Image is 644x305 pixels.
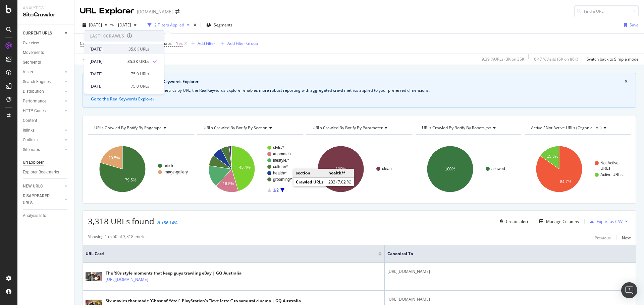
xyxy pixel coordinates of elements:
div: Add Filter Group [227,41,258,46]
a: Explorer Bookmarks [23,169,69,176]
div: 9.39 % URLs ( 3K on 35K ) [482,56,526,62]
svg: A chart. [197,140,302,198]
a: CURRENT URLS [23,30,63,37]
span: Segments [214,22,232,28]
text: health/* [273,171,287,175]
a: HTTP Codes [23,107,63,115]
div: Overview [23,40,39,47]
td: Crawled URLs [293,178,326,186]
text: clean [382,166,392,171]
div: Switch back to Simple mode [587,56,639,62]
h4: URLs Crawled By Botify By pagetype [93,123,188,133]
text: 1/2 [273,188,279,193]
text: Not Active [600,161,619,165]
span: Yes [176,39,183,48]
text: article [164,163,174,168]
td: section [293,169,326,177]
h4: Active / Not Active URLs [530,123,625,133]
span: [URL][DOMAIN_NAME] [387,296,430,303]
a: Search Engines [23,78,63,85]
div: A chart. [306,140,411,198]
span: 2025 Sep. 30th [115,22,131,28]
text: Active URLs [600,172,623,177]
a: Content [23,117,69,124]
div: +56.14% [161,220,177,226]
div: A chart. [416,140,521,198]
button: Switch back to Simple mode [584,54,639,65]
div: The ’90s style moments that keep guys trawling eBay | GQ Australia [106,270,241,276]
button: [DATE] [80,20,110,30]
button: Next [622,234,631,242]
span: URL Card [86,251,377,257]
span: URLs Crawled By Botify By robots_txt [422,125,491,131]
div: Manage Columns [546,219,579,224]
a: Segments [23,59,69,66]
h4: URLs Crawled By Botify By robots_txt [421,123,516,133]
button: Create alert [497,216,528,227]
td: 233 (7.02 %) [326,178,354,186]
text: URLs [600,166,610,171]
button: Export as CSV [587,216,623,227]
a: Outlinks [23,137,63,144]
svg: A chart. [88,140,193,198]
div: Create alert [506,219,528,224]
a: Url Explorer [23,159,69,166]
div: Last 10 Crawls [90,33,124,39]
a: Analysis Info [23,212,69,219]
span: = [173,41,175,46]
div: Distribution [23,88,44,95]
div: Crawl metrics are now in the RealKeywords Explorer [98,79,625,85]
div: Add Filter [198,41,215,46]
div: 35.8K URLs [128,46,149,52]
div: CURRENT URLS [23,30,52,37]
div: [DOMAIN_NAME] [137,8,173,15]
div: Analytics [23,5,69,11]
div: URL Explorer [80,5,134,17]
div: Next [622,235,631,241]
span: 3,318 URLs found [88,216,154,227]
span: URLs Crawled By Botify By parameter [313,125,383,131]
div: While the Site Explorer provides crawl metrics by URL, the RealKeywords Explorer enables more rob... [91,87,628,93]
a: Visits [23,69,63,76]
span: [URL][DOMAIN_NAME] [387,268,430,275]
div: DISAPPEARED URLS [23,193,57,207]
div: HTTP Codes [23,107,46,115]
button: [DATE] [115,20,139,30]
div: Url Explorer [23,159,44,166]
div: NEW URLS [23,183,43,190]
span: vs [110,21,115,27]
span: Active / Not Active URLs (organic - all) [531,125,602,131]
div: Save [630,22,639,28]
div: [DATE] [90,59,123,65]
div: 6.47 % Visits ( 6K on 86K ) [534,56,578,62]
a: Inlinks [23,127,63,134]
text: 100% [336,167,346,171]
img: main image [86,272,102,281]
div: SiteCrawler [23,11,69,19]
button: Previous [595,234,611,242]
button: Segments [204,20,235,30]
button: Save [621,20,639,30]
text: 16.5% [222,181,234,186]
text: 100% [445,167,455,171]
div: Segments [23,59,41,66]
text: 45.4% [239,165,250,170]
h4: URLs Crawled By Botify By section [202,123,297,133]
button: Add Filter [189,40,215,48]
svg: A chart. [525,140,630,198]
text: style/* [273,145,284,150]
div: Visits [23,69,33,76]
input: Find a URL [574,5,639,17]
h4: URLs Crawled By Botify By parameter [311,123,406,133]
div: 75.0 URLs [131,71,149,77]
span: URLs Crawled By Botify By section [204,125,267,131]
a: Performance [23,98,63,105]
div: Analysis Info [23,212,46,219]
button: close banner [623,77,629,86]
div: info banner [83,73,636,108]
div: Sitemaps [23,146,40,153]
a: Sitemaps [23,146,63,153]
a: NEW URLS [23,183,63,190]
